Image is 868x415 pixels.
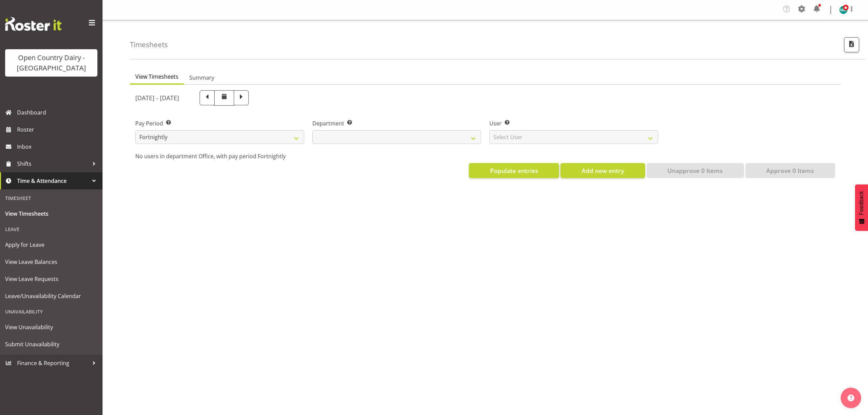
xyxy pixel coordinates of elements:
span: Approve 0 Items [766,166,814,175]
img: help-xxl-2.png [847,394,854,401]
span: Shifts [17,159,89,169]
span: Summary [189,73,214,82]
div: Open Country Dairy - [GEOGRAPHIC_DATA] [12,53,91,73]
span: Add new entry [582,166,624,175]
span: View Timesheets [5,209,97,219]
button: Feedback - Show survey [855,184,868,231]
span: Inbox [17,142,99,152]
span: View Timesheets [135,72,178,81]
div: Unavailability [2,305,101,319]
span: View Leave Balances [5,257,97,267]
button: Add new entry [560,163,645,178]
span: View Leave Requests [5,274,97,284]
span: Populate entries [490,166,538,175]
button: Unapprove 0 Items [647,163,744,178]
span: Dashboard [17,107,99,118]
span: Unapprove 0 Items [667,166,723,175]
span: Finance & Reporting [17,358,89,368]
span: Submit Unavailability [5,339,97,349]
a: View Timesheets [2,205,101,222]
a: View Leave Balances [2,253,101,270]
p: No users in department Office, with pay period Fortnightly [135,152,835,160]
h4: Timesheets [130,41,168,49]
a: View Leave Requests [2,270,101,287]
a: Leave/Unavailability Calendar [2,287,101,305]
button: Approve 0 Items [745,163,835,178]
label: Department [312,119,481,128]
span: Feedback [858,191,865,215]
span: Time & Attendance [17,176,89,186]
img: michael-campbell11468.jpg [839,6,847,14]
span: Roster [17,124,99,135]
span: View Unavailability [5,322,97,332]
a: Submit Unavailability [2,336,101,353]
a: View Unavailability [2,319,101,336]
button: Export CSV [844,37,859,52]
label: User [489,119,658,128]
h5: [DATE] - [DATE] [135,94,179,102]
label: Pay Period [135,119,304,128]
span: Leave/Unavailability Calendar [5,291,97,301]
a: Apply for Leave [2,236,101,253]
div: Timesheet [2,191,101,205]
span: Apply for Leave [5,240,97,250]
div: Leave [2,222,101,236]
button: Populate entries [469,163,559,178]
img: Rosterit website logo [5,17,62,31]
